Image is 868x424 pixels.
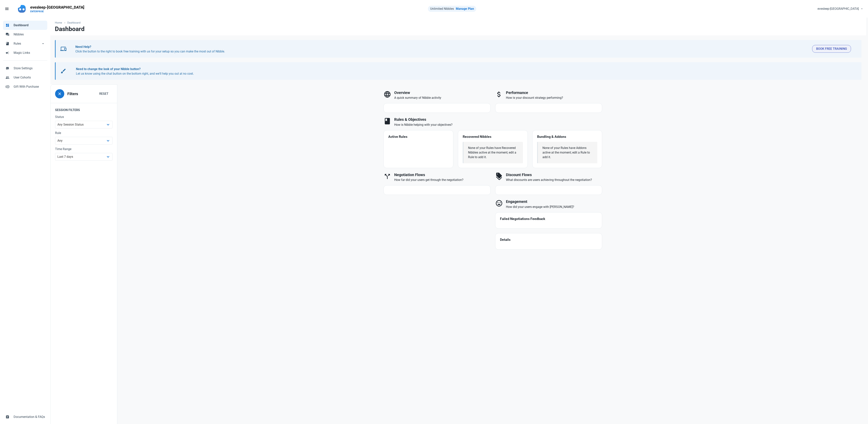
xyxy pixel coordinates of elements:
[456,7,474,11] a: Manage Plan
[55,25,85,32] h1: Dashboard
[3,73,47,82] a: peopleUser Cohorts
[430,7,454,11] span: Unlimited Nibbles
[6,415,9,418] span: assignment
[5,7,9,11] span: menu
[814,5,866,13] button: evesleep-[GEOGRAPHIC_DATA]
[3,412,47,422] a: assignmentDocumentation & FAQs
[468,146,518,159] div: None of your Rules have Recovered Nibbles active at the moment; edit a Rule to add it.
[95,90,112,98] button: Reset
[506,178,602,182] p: What discounts are users achieving throughout the negotiation?
[30,10,84,13] p: ENTERPRISE
[55,21,64,25] a: Home
[76,67,141,71] b: Need to change the look of your Nibble button?
[75,45,809,54] p: Click the button to the right to book free training with us for your setup so you can make the mo...
[384,173,391,180] span: call_split
[384,117,391,125] span: book
[506,199,602,204] h3: Engagement
[6,32,9,36] span: forum
[55,115,112,119] label: Status
[14,32,45,37] span: Nibbles
[394,173,491,177] h3: Negotiation Flows
[388,135,449,139] h4: Active Rules
[6,75,9,79] span: people
[500,217,598,221] h4: Failed Negotiations Feedback
[537,135,597,139] h4: Bundling & Addons
[3,48,47,57] a: campaignMagic Links
[14,66,45,71] span: Store Settings
[67,92,78,96] h3: Filters
[14,23,45,28] span: Dashboard
[812,45,851,53] button: Book Free Training
[28,3,87,15] a: evesleep-[GEOGRAPHIC_DATA]ENTERPRISE
[6,41,9,45] span: book
[506,173,602,177] h3: Discount Flows
[57,91,62,96] span: close
[99,91,108,96] span: Reset
[506,205,602,209] p: How did your users engage with [PERSON_NAME]?
[14,84,45,89] span: Gift With Purchase
[76,67,847,76] p: Let us know using the chat button on the bottom right, and we'll help you out at no cost.
[394,91,491,95] h3: Overview
[3,39,47,48] a: bookRulesarrow_drop_down
[495,173,503,180] span: discount
[3,30,47,39] a: forumNibbles
[50,18,866,25] nav: breadcrumbs
[60,68,66,74] span: brush
[506,96,602,100] p: How is your discount strategy performing?
[55,131,112,135] label: Rule
[50,103,117,115] legend: Session Filters
[3,64,47,73] a: storeStore Settings
[6,66,9,70] span: store
[506,91,602,95] h3: Performance
[55,89,64,98] button: close
[75,45,91,49] b: Need Help?
[463,135,523,139] h4: Recovered Nibbles
[384,91,391,98] span: language
[55,147,112,151] label: Time Range
[816,47,847,51] span: Book Free Training
[6,84,9,88] span: control_point_duplicate
[6,51,9,54] span: campaign
[14,51,45,55] span: Magic Links
[500,238,598,242] h4: Details
[3,21,47,30] a: dashboardDashboard
[394,123,602,127] p: How is Nibble helping with your objectives?
[14,41,41,46] span: Rules
[394,96,491,100] p: A quick summary of Nibble activity
[818,7,859,11] span: evesleep-[GEOGRAPHIC_DATA]
[542,146,593,159] div: None of your Rules have Addons active at the moment; edit a Rule to add it.
[495,91,503,98] span: attach_money
[394,117,602,122] h3: Rules & Objectives
[41,41,45,45] span: arrow_drop_down
[14,75,45,80] span: User Cohorts
[495,199,503,207] span: mood
[60,46,66,52] span: devices
[3,82,47,91] a: control_point_duplicateGift With Purchase
[6,23,9,27] span: dashboard
[14,415,45,419] span: Documentation & FAQs
[30,5,84,10] p: evesleep-[GEOGRAPHIC_DATA]
[394,178,491,182] p: How far did your users get through the negotiation?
